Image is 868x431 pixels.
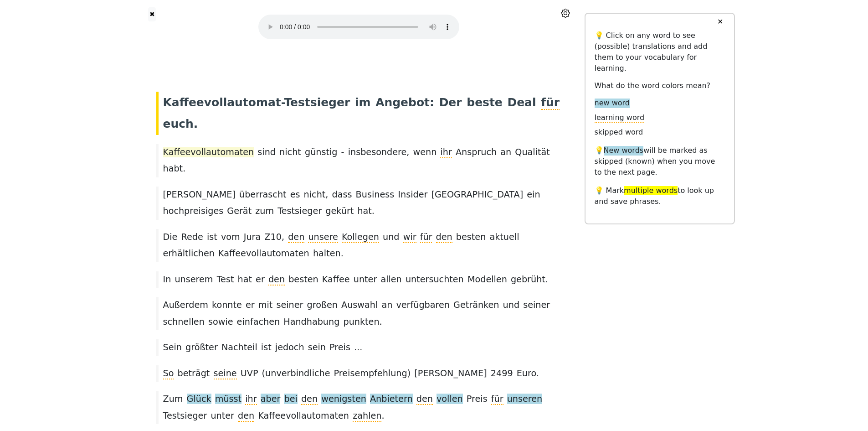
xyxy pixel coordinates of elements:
span: 2499 [491,368,513,379]
span: vom [221,232,240,242]
span: sein [308,342,326,353]
span: wenigsten [321,394,366,405]
p: 💡 Click on any word to see (possible) translations and add them to your vocabulary for learning. [595,30,725,74]
span: größter [185,342,218,353]
span: habt [163,163,183,174]
span: Glück [187,394,211,405]
span: , [282,232,284,243]
span: learning word [595,113,645,123]
span: Business [356,189,395,200]
span: den [268,274,285,286]
span: . [536,368,539,379]
span: unter [354,274,377,285]
span: hochpreisiges [163,206,224,216]
span: müsst [215,394,241,405]
span: So [163,368,174,379]
span: Kaffee [322,274,350,285]
span: . [545,274,548,286]
span: Nachteil [221,342,257,353]
span: er [246,300,255,310]
span: an [381,300,392,310]
span: seiner [523,300,550,310]
span: Testsieger [277,206,322,216]
span: hat [238,274,252,285]
span: er [256,274,265,285]
span: konnte [212,300,242,310]
span: Modellen [467,274,507,285]
span: verfügbaren [396,300,450,310]
span: punkten [343,317,379,327]
span: ihr [440,147,452,158]
span: ( [262,368,266,379]
span: Getränken [453,300,499,310]
span: Anbietern [370,394,413,405]
span: ) [407,368,411,379]
span: beträgt [178,368,210,379]
span: - [341,147,344,158]
span: [PERSON_NAME] [414,368,487,379]
span: [PERSON_NAME] [163,189,236,200]
span: unseren [507,394,543,405]
span: dass [332,189,352,200]
span: Die [163,232,178,242]
span: . [194,117,198,131]
span: untersuchten [406,274,464,285]
span: Kollegen [342,232,379,243]
span: Anspruch [456,147,497,157]
span: schnellen [163,317,205,327]
span: Preis [467,394,488,404]
span: nicht [279,147,301,157]
button: ✕ [712,14,729,30]
span: ... [354,342,362,353]
span: zahlen [353,410,381,422]
span: Deal [507,96,536,109]
span: einfachen [237,317,280,327]
span: überrascht [239,189,287,200]
span: Testsieger [163,410,207,421]
span: Der [439,96,462,109]
span: für [420,232,432,243]
span: nicht [304,189,326,200]
span: ist [207,232,217,242]
p: 💡 Mark to look up and save phrases. [595,185,725,207]
span: insbesondere [348,147,407,157]
span: ihr [245,394,257,405]
span: beste [467,96,503,109]
span: Zum [163,394,183,404]
span: Preis [329,342,350,353]
span: es [290,189,300,200]
span: unserem [175,274,213,285]
span: new word [595,99,630,108]
span: Kaffeevollautomat-Testsieger [163,96,350,110]
span: Preisempfehlung [334,368,407,379]
span: , [325,189,328,201]
span: Sein [163,342,182,353]
span: UVP [241,368,258,379]
span: den [238,410,254,422]
span: bei [284,394,297,405]
span: . [372,206,375,217]
span: Rede [181,232,203,242]
span: gekürt [325,206,354,216]
span: für [541,96,560,110]
span: den [416,394,433,405]
span: wir [403,232,416,243]
span: euch [163,117,194,130]
span: Außerdem [163,300,208,310]
a: ✖ [148,7,156,21]
p: 💡 will be marked as skipped (known) when you move to the next page. [595,145,725,178]
span: besten [288,274,318,285]
span: Kaffeevollautomaten [218,248,309,259]
span: sind [257,147,276,157]
span: gebrüht [511,274,545,285]
span: mit [258,300,273,310]
span: . [380,317,382,328]
span: skipped word [595,128,643,137]
span: . [381,410,384,422]
span: vollen [437,394,463,405]
span: Test [217,274,234,285]
span: jedoch [275,342,304,353]
span: . [341,248,344,260]
span: ist [261,342,272,353]
span: multiple words [624,186,678,195]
